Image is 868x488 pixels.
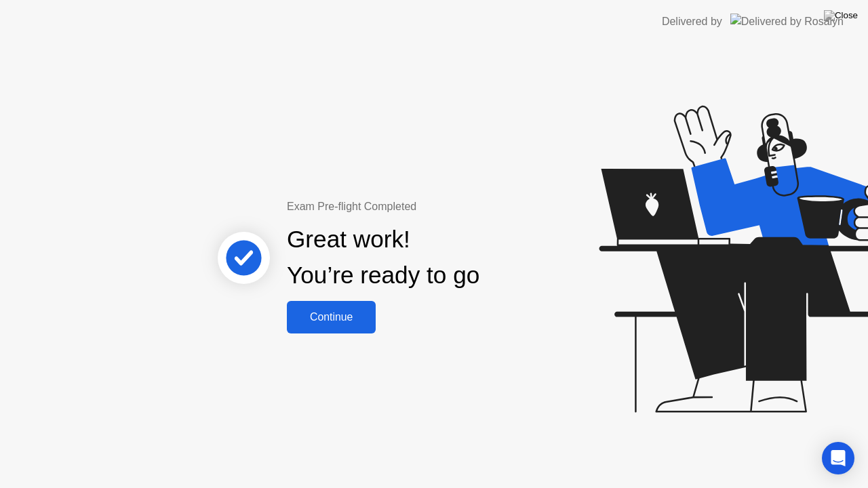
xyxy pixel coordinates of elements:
div: Delivered by [662,14,722,30]
img: Delivered by Rosalyn [730,14,844,29]
div: Continue [291,311,372,323]
img: Close [824,10,858,21]
button: Continue [287,301,376,333]
div: Exam Pre-flight Completed [287,199,567,215]
div: Open Intercom Messenger [822,442,854,474]
div: Great work! You’re ready to go [287,222,479,293]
